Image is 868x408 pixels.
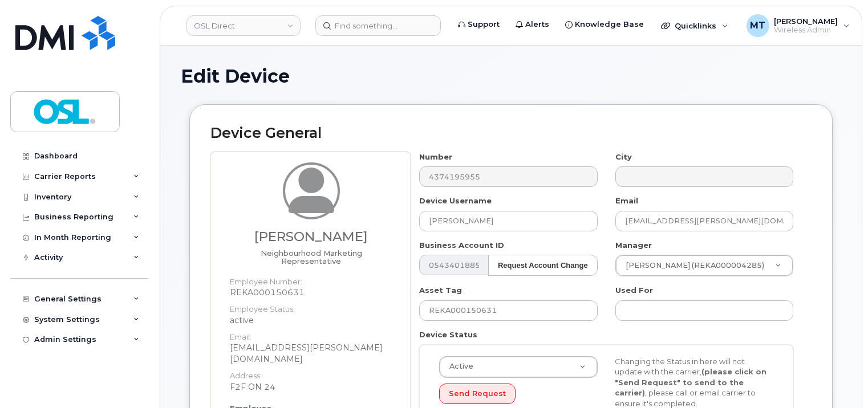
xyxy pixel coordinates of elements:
a: Active [440,357,597,377]
a: [PERSON_NAME] (REKA000004285) [616,255,793,276]
strong: Request Account Change [498,261,588,270]
label: Used For [615,285,653,296]
dd: [EMAIL_ADDRESS][PERSON_NAME][DOMAIN_NAME] [230,342,392,365]
label: Device Username [419,195,492,206]
dt: Address: [230,365,392,381]
strong: (please click on "Send Request" to send to the carrier) [615,367,766,397]
label: Asset Tag [419,285,462,296]
h2: Device General [210,125,812,141]
dd: active [230,315,392,326]
button: Send Request [439,383,516,405]
label: City [615,152,632,162]
span: Active [443,361,473,372]
dt: Email: [230,326,392,342]
label: Email [615,195,638,206]
label: Business Account ID [419,240,504,251]
label: Manager [615,240,652,251]
dd: F2F ON 24 [230,381,392,393]
dt: Employee Status: [230,298,392,315]
button: Request Account Change [488,255,598,276]
label: Device Status [419,329,477,340]
label: Number [419,152,452,162]
h3: [PERSON_NAME] [230,230,392,244]
span: Job title [261,248,362,266]
span: [PERSON_NAME] (REKA000004285) [619,260,764,271]
dt: Employee Number: [230,271,392,287]
h1: Edit Device [181,66,841,86]
dd: REKA000150631 [230,287,392,298]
